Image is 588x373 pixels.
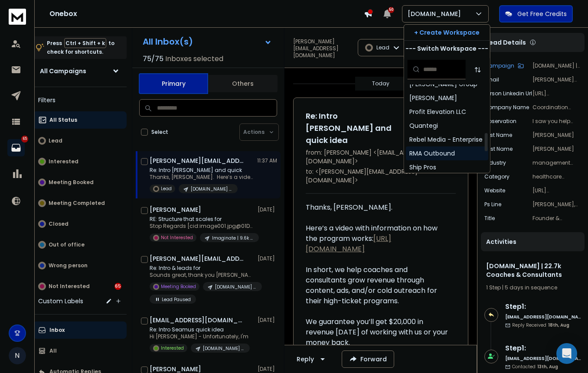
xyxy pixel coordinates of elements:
[203,345,245,352] p: [DOMAIN_NAME] | 22.7k Coaches & Consultants
[532,159,581,166] p: management consulting
[306,265,449,306] div: In short, we help coaches and consultants grow revenue through content, ads, and/or cold outreach...
[7,139,25,156] a: 65
[293,38,353,59] p: [PERSON_NAME][EMAIL_ADDRESS][DOMAIN_NAME]
[49,179,94,186] p: Meeting Booked
[150,174,254,181] p: Thanks, [PERSON_NAME]. Here’s a video with
[414,28,480,37] p: + Create Workspace
[9,347,26,364] button: N
[151,129,168,136] label: Select
[409,149,455,158] div: RMA Outbound
[49,158,78,165] p: Interested
[49,221,69,227] p: Closed
[484,146,513,152] p: Last Name
[143,54,163,64] span: 75 / 75
[150,265,254,272] p: Re: Intro & leads for
[49,200,105,207] p: Meeting Completed
[33,321,127,339] button: Inbox
[484,201,501,208] p: Ps Line
[306,167,456,185] p: to: <[PERSON_NAME][EMAIL_ADDRESS][DOMAIN_NAME]>
[136,33,279,50] button: All Inbox(s)
[258,206,277,213] p: [DATE]
[161,345,184,351] p: Interested
[150,316,245,324] h1: [EMAIL_ADDRESS][DOMAIN_NAME]
[484,118,516,125] p: Observation
[505,355,581,362] h6: [EMAIL_ADDRESS][DOMAIN_NAME]
[532,90,581,97] p: [URL][DOMAIN_NAME][PERSON_NAME]
[532,118,581,125] p: I saw you help healthcare SaaS firms launch products and meet tough rules
[486,38,526,47] p: Lead Details
[532,215,581,222] p: Founder & Principal
[290,350,335,368] button: Reply
[532,132,581,139] p: [PERSON_NAME]
[258,366,277,373] p: [DATE]
[484,215,495,222] p: Title
[532,62,581,69] p: [DOMAIN_NAME] | 22.7k Coaches & Consultants
[517,10,567,18] p: Get Free Credits
[33,236,127,253] button: Out of office
[49,241,85,248] p: Out of office
[499,5,573,23] button: Get Free Credits
[150,156,245,165] h1: [PERSON_NAME][EMAIL_ADDRESS][DOMAIN_NAME]
[161,185,172,192] p: Lead
[486,284,579,291] div: |
[161,234,193,241] p: Not Interested
[150,216,254,223] p: RE: Structure that scales for
[49,347,57,354] p: All
[556,343,577,364] div: Open Intercom Messenger
[484,173,510,180] p: Category
[161,283,196,290] p: Meeting Booked
[484,76,499,83] p: Email
[532,201,581,208] p: [PERSON_NAME], would you be the best person to speak to about this?
[162,296,191,303] p: Lead Paused
[306,234,391,254] a: [URL][DOMAIN_NAME]
[484,62,524,69] button: Campaign
[481,232,585,251] div: Activities
[33,153,127,170] button: Interested
[33,174,127,191] button: Meeting Booked
[505,284,557,291] span: 5 days in sequence
[532,146,581,152] p: [PERSON_NAME]
[376,44,389,51] p: Lead
[40,67,86,75] h1: All Campaigns
[306,223,449,254] div: Here’s a video with information on how the program works:
[306,148,456,165] p: from: [PERSON_NAME] <[EMAIL_ADDRESS][DOMAIN_NAME]>
[306,202,449,213] div: Thanks, [PERSON_NAME].
[33,132,127,149] button: Lead
[297,355,314,363] div: Reply
[33,278,127,295] button: Not Interested65
[484,90,532,97] p: Person Linkedin Url
[38,297,83,305] h3: Custom Labels
[409,135,483,144] div: Rebel Media - Enterprise
[537,363,558,370] span: 13th, Aug
[33,257,127,274] button: Wrong person
[505,302,581,312] h6: Step 1 :
[33,342,127,360] button: All
[150,254,245,263] h1: [PERSON_NAME][EMAIL_ADDRESS][DOMAIN_NAME]
[64,38,106,48] span: Ctrl + Shift + k
[342,350,394,368] button: Forward
[150,326,250,333] p: Re: Intro Seamus quick idea
[215,284,257,290] p: [DOMAIN_NAME] | 22.7k Coaches & Consultants
[165,54,223,64] h3: Inboxes selected
[150,167,254,174] p: Re: Intro [PERSON_NAME] and quick
[257,157,277,164] p: 11:37 AM
[49,283,90,290] p: Not Interested
[143,37,193,46] h1: All Inbox(s)
[21,136,28,143] p: 65
[150,272,254,279] p: Sounds great, thank you [PERSON_NAME]!
[114,283,121,290] div: 65
[532,104,581,111] p: Coordination Health
[484,159,506,166] p: Industry
[258,255,277,262] p: [DATE]
[512,363,558,370] p: Contacted
[306,317,449,348] div: We guarantee you’ll get $20,000 in revenue [DATE] of working with us or your money back.
[409,121,438,130] div: Quantegi
[408,10,464,18] p: [DOMAIN_NAME]
[139,73,208,94] button: Primary
[33,111,127,129] button: All Status
[404,25,490,40] button: + Create Workspace
[486,262,579,279] h1: [DOMAIN_NAME] | 22.7k Coaches & Consultants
